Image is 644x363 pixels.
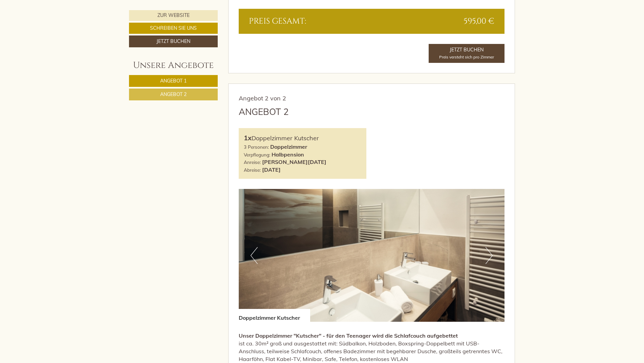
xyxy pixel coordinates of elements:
b: Doppelzimmer [270,143,307,150]
small: Anreise: [244,159,261,165]
a: Schreiben Sie uns [129,23,218,34]
strong: Unser Doppelzimmer "Kutscher" - für den Teenager wird die Schlafcouch aufgebettet [239,332,458,339]
b: [DATE] [262,166,281,173]
span: Angebot 1 [160,78,187,84]
button: Previous [251,247,258,264]
div: Angebot 2 [239,105,289,118]
small: Verpflegung: [244,152,270,158]
div: Doppelzimmer Kutscher [244,133,362,143]
p: ist ca. 30m² groß und ausgestattet mit: Südbalkon, Holzboden, Boxspring-Doppelbett mit USB-Anschl... [239,332,505,363]
span: Preis versteht sich pro Zimmer [439,54,494,59]
small: Abreise: [244,167,261,173]
img: image [239,189,505,322]
b: [PERSON_NAME][DATE] [262,159,326,165]
div: Doppelzimmer Kutscher [239,309,310,322]
div: Preis gesamt: [244,16,372,27]
small: 3 Personen: [244,144,269,150]
span: 595,00 € [464,16,494,27]
b: 1x [244,134,252,142]
a: Jetzt buchenPreis versteht sich pro Zimmer [429,44,505,63]
button: Next [486,247,493,264]
span: Angebot 2 [160,91,187,97]
b: Halbpension [272,151,304,158]
a: Jetzt buchen [129,35,218,47]
a: Zur Website [129,10,218,21]
span: Angebot 2 von 2 [239,94,286,102]
div: Unsere Angebote [129,59,218,72]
